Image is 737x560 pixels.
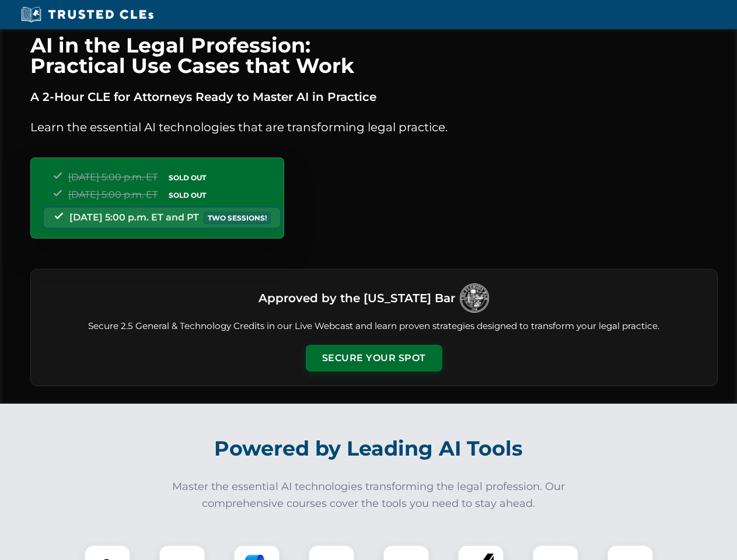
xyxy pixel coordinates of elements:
img: Logo [460,283,489,313]
span: [DATE] 5:00 p.m. ET [68,189,158,200]
h2: Powered by Leading AI Tools [46,428,692,469]
img: Trusted CLEs [18,6,157,23]
span: SOLD OUT [165,189,210,201]
p: Secure 2.5 General & Technology Credits in our Live Webcast and learn proven strategies designed ... [45,320,703,333]
h3: Approved by the [US_STATE] Bar [259,288,455,309]
p: Master the essential AI technologies transforming the legal profession. Our comprehensive courses... [165,478,573,512]
span: [DATE] 5:00 p.m. ET [68,171,158,183]
button: Secure Your Spot [306,345,442,372]
span: SOLD OUT [165,171,210,184]
p: Learn the essential AI technologies that are transforming legal practice. [30,118,718,136]
p: A 2-Hour CLE for Attorneys Ready to Master AI in Practice [30,87,718,106]
h1: AI in the Legal Profession: Practical Use Cases that Work [30,35,718,76]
